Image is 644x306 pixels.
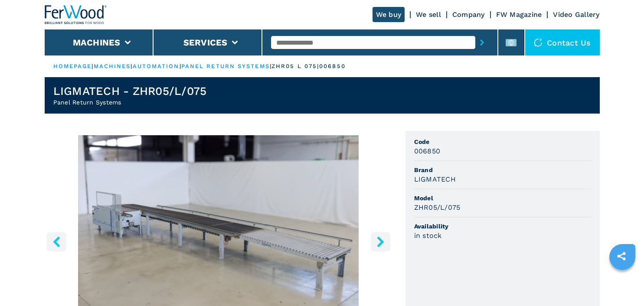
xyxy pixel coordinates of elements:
[496,10,542,19] a: FW Magazine
[319,62,346,70] p: 006850
[414,222,591,231] span: Availability
[47,232,66,251] button: left-button
[416,10,441,19] a: We sell
[180,63,181,69] span: |
[73,37,121,48] button: Machines
[452,10,485,19] a: Company
[53,84,207,98] h1: LIGMATECH - ZHR05/L/075
[414,174,456,184] h3: LIGMATECH
[414,231,442,241] h3: in stock
[607,267,637,299] iframe: Chat
[611,245,632,267] a: sharethis
[414,202,461,212] h3: ZHR05/L/075
[133,63,180,69] a: automation
[94,63,131,69] a: machines
[271,62,319,70] p: zhr05 l 075 |
[45,5,107,24] img: Ferwood
[414,166,591,174] span: Brand
[183,37,228,48] button: Services
[525,29,600,55] div: Contact us
[181,63,270,69] a: panel return systems
[373,7,405,22] a: We buy
[534,38,543,47] img: Contact us
[92,63,93,69] span: |
[414,194,591,202] span: Model
[53,98,207,107] h2: Panel Return Systems
[414,146,441,156] h3: 006850
[475,33,489,52] button: submit-button
[53,63,92,69] a: HOMEPAGE
[553,10,599,19] a: Video Gallery
[371,232,390,251] button: right-button
[270,63,271,69] span: |
[414,137,591,146] span: Code
[131,63,132,69] span: |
